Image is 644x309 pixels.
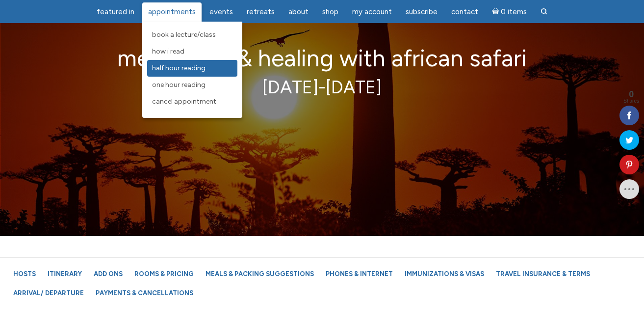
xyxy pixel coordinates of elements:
a: Travel Insurance & Terms [491,265,595,282]
span: 0 [623,90,639,99]
a: Appointments [142,2,202,22]
span: featured in [97,7,134,16]
a: Cancel Appointment [147,93,237,110]
span: Shares [623,99,639,104]
span: How I Read [152,47,184,56]
a: Add Ons [89,265,128,282]
span: 0 items [501,8,527,16]
span: Book a Lecture/Class [152,30,216,39]
span: Contact [451,7,478,16]
a: Book a Lecture/Class [147,27,237,43]
a: Payments & Cancellations [91,284,198,302]
a: Phones & Internet [321,265,398,282]
a: Itinerary [43,265,87,282]
a: My Account [346,2,398,22]
span: Subscribe [406,7,438,16]
a: Hosts [8,265,41,282]
i: Cart [492,7,501,16]
span: About [288,7,309,16]
span: Half Hour Reading [152,64,206,72]
a: Cart0 items [486,1,533,22]
a: About [283,2,314,22]
a: Arrival/ Departure [8,284,89,302]
a: Contact [445,2,484,22]
a: One Hour Reading [147,77,237,93]
span: Events [209,7,233,16]
a: Half Hour Reading [147,60,237,77]
a: Events [204,2,239,22]
a: Immunizations & Visas [400,265,489,282]
a: Rooms & Pricing [129,265,199,282]
a: Shop [316,2,344,22]
span: Shop [322,7,338,16]
span: Appointments [148,7,196,16]
a: Meals & Packing Suggestions [201,265,319,282]
span: Retreats [247,7,275,16]
a: Retreats [241,2,281,22]
span: One Hour Reading [152,81,206,89]
a: How I Read [147,43,237,60]
a: Subscribe [400,2,443,22]
span: Cancel Appointment [152,97,216,106]
span: My Account [352,7,392,16]
h2: Meditation & Healing with African Safari [32,45,612,71]
a: featured in [91,2,140,22]
p: [DATE]-[DATE] [32,75,612,100]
